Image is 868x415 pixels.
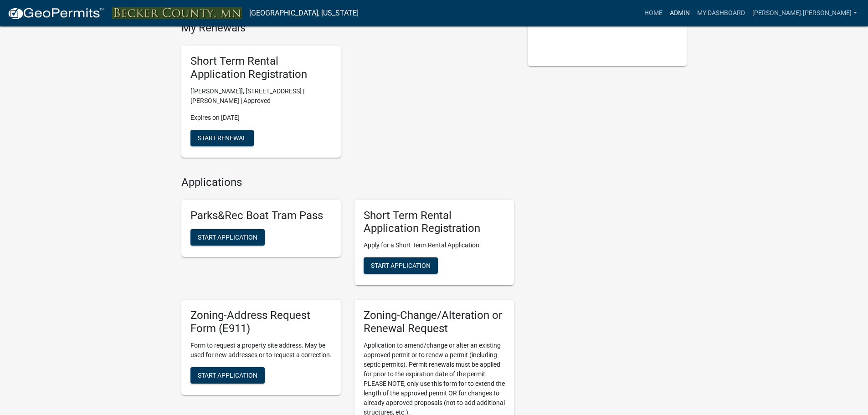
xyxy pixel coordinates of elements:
[190,113,332,123] p: Expires on [DATE]
[364,257,438,274] button: Start Application
[641,5,666,22] a: Home
[198,371,257,379] span: Start Application
[198,234,257,241] span: Start Application
[181,21,514,35] h4: My Renewals
[190,130,254,146] button: Start Renewal
[693,5,749,22] a: My Dashboard
[190,229,265,246] button: Start Application
[181,176,514,189] h4: Applications
[112,7,242,19] img: Becker County, Minnesota
[190,309,332,335] h5: Zoning-Address Request Form (E911)
[249,5,359,21] a: [GEOGRAPHIC_DATA], [US_STATE]
[749,5,861,22] a: [PERSON_NAME].[PERSON_NAME]
[666,5,693,22] a: Admin
[190,55,332,81] h5: Short Term Rental Application Registration
[190,87,332,106] p: [[PERSON_NAME]], [STREET_ADDRESS] | [PERSON_NAME] | Approved
[371,262,431,269] span: Start Application
[364,309,505,335] h5: Zoning-Change/Alteration or Renewal Request
[181,21,514,164] wm-registration-list-section: My Renewals
[364,241,505,250] p: Apply for a Short Term Rental Application
[190,209,332,222] h5: Parks&Rec Boat Tram Pass
[364,209,505,236] h5: Short Term Rental Application Registration
[190,341,332,360] p: Form to request a property site address. May be used for new addresses or to request a correction.
[190,367,265,384] button: Start Application
[198,134,247,141] span: Start Renewal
